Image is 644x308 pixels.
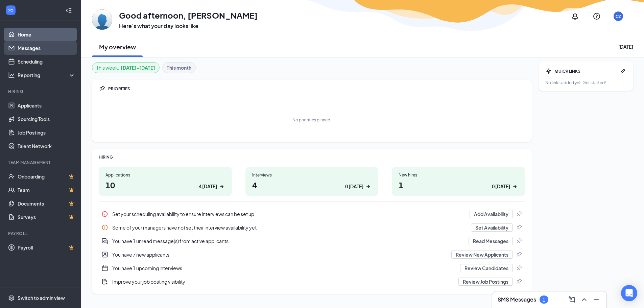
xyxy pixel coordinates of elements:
[469,237,513,245] button: Read Messages
[99,207,525,221] a: InfoSet your scheduling availability to ensure interviews can be set upAdd AvailabilityPin
[99,248,525,261] div: You have 7 new applicants
[99,221,525,234] a: InfoSome of your managers have not set their interview availability yetSet AvailabilityPin
[218,183,225,190] svg: ArrowRight
[99,261,525,275] a: CalendarNewYou have 1 upcoming interviewsReview CandidatesPin
[99,234,525,248] div: You have 1 unread message(s) from active applicants
[121,64,155,71] b: [DATE] - [DATE]
[119,9,258,21] h1: Good afternoon, [PERSON_NAME]
[492,183,510,190] div: 0 [DATE]
[620,68,626,74] svg: Pen
[245,167,379,196] a: Interviews40 [DATE]ArrowRight
[18,112,75,126] a: Sourcing Tools
[580,295,588,304] svg: ChevronUp
[516,238,522,244] svg: Pin
[571,12,579,20] svg: Notifications
[511,183,518,190] svg: ArrowRight
[516,278,522,285] svg: Pin
[543,297,545,303] div: 1
[18,241,75,254] a: PayrollCrown
[65,7,72,14] svg: Collapse
[99,275,525,288] a: DocumentAddImprove your job posting visibilityReview Job PostingsPin
[292,117,331,123] div: No priorities pinned.
[593,12,601,20] svg: QuestionInfo
[471,223,513,232] button: Set Availability
[590,294,601,305] button: Minimize
[99,275,525,288] div: Improve your job posting visibility
[18,197,75,210] a: DocumentsCrown
[99,234,525,248] a: DoubleChatActiveYou have 1 unread message(s) from active applicantsRead MessagesPin
[460,264,513,272] button: Review Candidates
[18,210,75,224] a: SurveysCrown
[167,64,191,71] b: This month
[199,183,217,190] div: 4 [DATE]
[108,86,525,92] div: PRIORITIES
[18,139,75,153] a: Talent Network
[99,85,105,92] svg: Pin
[621,285,637,301] div: Open Intercom Messenger
[112,238,464,244] div: You have 1 unread message(s) from active applicants
[101,224,108,231] svg: Info
[252,172,372,178] div: Interviews
[18,294,65,301] div: Switch to admin view
[555,68,617,74] div: QUICK LINKS
[105,179,225,191] h1: 10
[18,28,75,41] a: Home
[92,9,112,30] img: Chris Zerone
[592,295,600,304] svg: Minimize
[516,265,522,271] svg: Pin
[618,43,633,50] div: [DATE]
[99,221,525,234] div: Some of your managers have not set their interview availability yet
[568,295,576,304] svg: ComposeMessage
[498,296,536,303] h3: SMS Messages
[112,278,454,285] div: Improve your job posting visibility
[101,278,108,285] svg: DocumentAdd
[616,14,621,19] div: CZ
[99,248,525,261] a: UserEntityYou have 7 new applicantsReview New ApplicantsPin
[8,294,15,301] svg: Settings
[399,179,518,191] h1: 1
[8,160,74,165] div: Team Management
[18,170,75,183] a: OnboardingCrown
[345,183,363,190] div: 0 [DATE]
[566,294,577,305] button: ComposeMessage
[7,7,14,14] svg: WorkstreamLogo
[470,210,513,218] button: Add Availability
[18,55,75,68] a: Scheduling
[578,294,589,305] button: ChevronUp
[112,224,467,231] div: Some of your managers have not set their interview availability yet
[101,251,108,258] svg: UserEntity
[112,211,466,217] div: Set your scheduling availability to ensure interviews can be set up
[18,126,75,139] a: Job Postings
[99,261,525,275] div: You have 1 upcoming interviews
[96,64,155,71] div: This week :
[18,99,75,112] a: Applicants
[99,43,136,51] h2: My overview
[516,224,522,231] svg: Pin
[451,251,513,259] button: Review New Applicants
[18,41,75,55] a: Messages
[252,179,372,191] h1: 4
[99,154,525,160] div: HIRING
[8,89,74,94] div: Hiring
[101,211,108,217] svg: Info
[99,207,525,221] div: Set your scheduling availability to ensure interviews can be set up
[99,167,232,196] a: Applications104 [DATE]ArrowRight
[516,211,522,217] svg: Pin
[8,231,74,236] div: Payroll
[112,265,456,271] div: You have 1 upcoming interviews
[458,278,513,286] button: Review Job Postings
[112,251,447,258] div: You have 7 new applicants
[365,183,372,190] svg: ArrowRight
[516,251,522,258] svg: Pin
[392,167,525,196] a: New hires10 [DATE]ArrowRight
[18,72,76,78] div: Reporting
[399,172,518,178] div: New hires
[18,183,75,197] a: TeamCrown
[545,80,626,86] div: No links added yet. Get started!
[101,265,108,271] svg: CalendarNew
[119,22,258,30] h3: Here’s what your day looks like
[105,172,225,178] div: Applications
[545,68,552,74] svg: Bolt
[101,238,108,244] svg: DoubleChatActive
[8,72,15,78] svg: Analysis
